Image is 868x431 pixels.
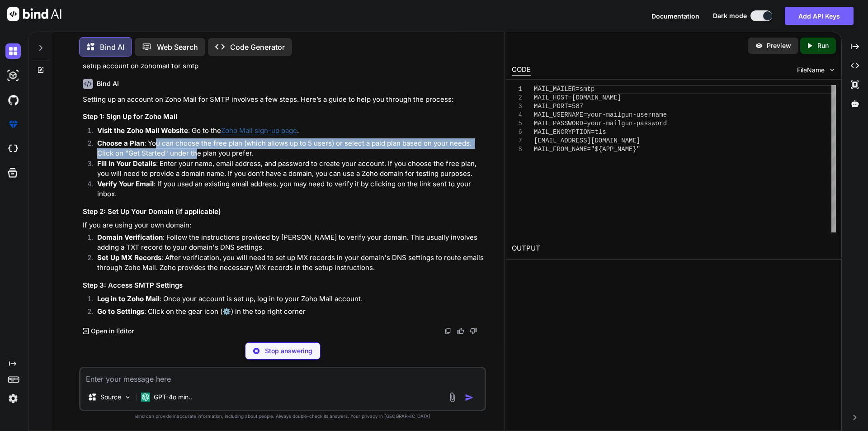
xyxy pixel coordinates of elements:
img: dislike [470,327,477,335]
span: MAIL_FROM_NAME="${APP_NAME}" [534,146,640,153]
p: GPT-4o min.. [154,393,192,402]
img: attachment [447,392,458,403]
img: copy [444,327,452,335]
p: Run [817,41,829,50]
p: Setting up an account on Zoho Mail for SMTP involves a few steps. Here’s a guide to help you thro... [83,95,484,105]
p: : After verification, you will need to set up MX records in your domain's DNS settings to route e... [97,253,484,273]
div: 1 [512,85,522,94]
p: : Follow the instructions provided by [PERSON_NAME] to verify your domain. This usually involves ... [97,232,484,253]
img: icon [465,393,474,402]
button: Add API Keys [785,7,854,25]
img: Bind AI [7,7,61,21]
img: premium [5,117,21,132]
p: Source [100,393,121,402]
p: : Go to the . [97,126,484,136]
p: setup account on zohomail for smtp [83,61,484,71]
img: preview [755,42,763,50]
div: 4 [512,111,522,119]
p: : If you used an existing email address, you may need to verify it by clicking on the link sent t... [97,179,484,199]
span: FileName [797,66,825,75]
img: darkChat [5,43,21,59]
button: Documentation [651,11,699,21]
h2: OUTPUT [506,238,841,259]
span: MAIL_USERNAME=your-mailgun-username [534,111,667,118]
p: Bind can provide inaccurate information, including about people. Always double-check its answers.... [79,413,486,420]
div: 8 [512,145,522,154]
img: like [457,327,464,335]
span: MAIL_MAILER=smtp [534,85,594,93]
img: GPT-4o mini [141,393,150,402]
span: [EMAIL_ADDRESS][DOMAIN_NAME] [534,137,640,144]
div: 5 [512,119,522,128]
p: Open in Editor [91,327,134,336]
div: 2 [512,94,522,102]
div: 6 [512,128,522,137]
p: Stop answering [265,346,312,355]
strong: Set Up MX Records [97,253,161,262]
p: Code Generator [230,42,285,52]
p: Preview [767,41,791,50]
img: Pick Models [124,393,132,401]
p: : You can choose the free plan (which allows up to 5 users) or select a paid plan based on your n... [97,138,484,159]
h6: Bind AI [97,79,119,88]
img: cloudideIcon [5,141,21,156]
strong: Verify Your Email [97,180,154,188]
p: Web Search [157,42,198,52]
strong: Fill in Your Details [97,159,156,168]
h3: Step 3: Access SMTP Settings [83,280,484,291]
p: : Once your account is set up, log in to your Zoho Mail account. [97,294,484,304]
strong: Go to Settings [97,307,144,316]
span: MAIL_ENCRYPTION=tls [534,128,606,136]
strong: Choose a Plan [97,139,144,147]
span: Documentation [651,12,699,20]
a: Zoho Mail sign-up page [221,126,297,135]
span: MAIL_PORT=587 [534,103,583,110]
h3: Step 2: Set Up Your Domain (if applicable) [83,207,484,217]
img: chevron down [828,66,836,74]
div: 7 [512,137,522,145]
div: 3 [512,102,522,111]
div: CODE [512,65,531,76]
span: MAIL_HOST=[DOMAIN_NAME] [534,94,621,101]
img: darkAi-studio [5,68,21,83]
p: : Enter your name, email address, and password to create your account. If you choose the free pla... [97,159,484,179]
strong: Domain Verification [97,233,163,242]
strong: Visit the Zoho Mail Website [97,126,188,135]
strong: Log in to Zoho Mail [97,294,160,303]
h3: Step 1: Sign Up for Zoho Mail [83,112,484,122]
p: : Click on the gear icon (⚙️) in the top right corner [97,307,484,317]
img: githubDark [5,92,21,108]
img: settings [5,391,21,406]
span: Dark mode [713,11,747,20]
p: If you are using your own domain: [83,220,484,231]
p: Bind AI [100,42,124,52]
span: MAIL_PASSWORD=your-mailgun-password [534,120,667,127]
